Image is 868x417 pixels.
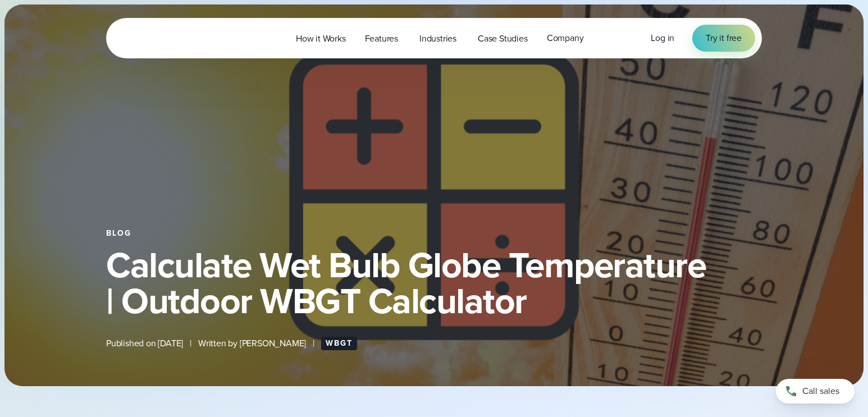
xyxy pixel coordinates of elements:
[106,247,762,319] h1: Calculate Wet Bulb Globe Temperature | Outdoor WBGT Calculator
[706,31,742,45] span: Try it free
[198,337,306,350] span: Written by [PERSON_NAME]
[106,337,183,350] span: Published on [DATE]
[190,337,191,350] span: |
[692,25,755,52] a: Try it free
[468,27,537,50] a: Case Studies
[106,229,762,238] div: Blog
[547,31,584,45] span: Company
[286,27,355,50] a: How it Works
[776,379,855,404] a: Call sales
[651,31,674,45] a: Log in
[802,384,839,398] span: Call sales
[478,32,528,45] span: Case Studies
[651,31,674,44] span: Log in
[296,32,346,45] span: How it Works
[321,337,357,350] a: WBGT
[419,32,456,45] span: Industries
[365,32,398,45] span: Features
[313,337,314,350] span: |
